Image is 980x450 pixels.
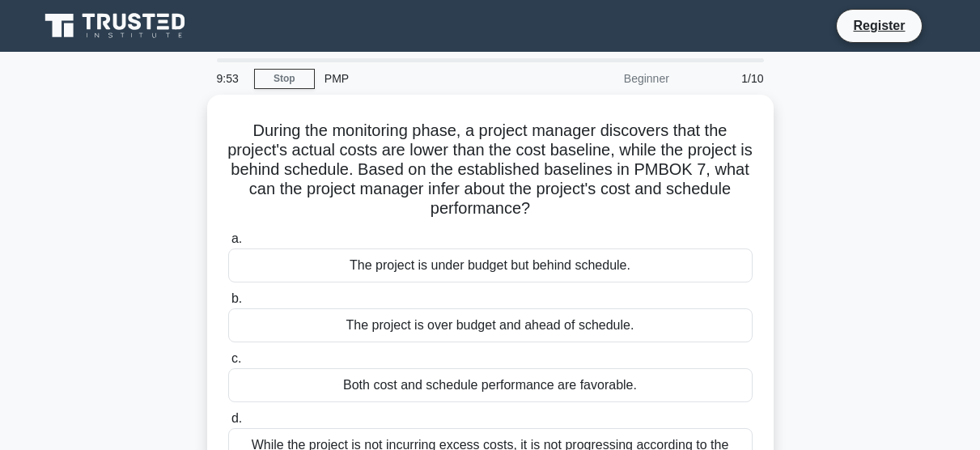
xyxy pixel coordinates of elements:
div: 1/10 [679,62,774,95]
div: PMP [315,62,537,95]
div: The project is under budget but behind schedule. [228,248,753,282]
div: 9:53 [207,62,254,95]
span: a. [231,231,242,245]
span: b. [231,291,242,305]
h5: During the monitoring phase, a project manager discovers that the project's actual costs are lowe... [227,121,754,219]
div: Both cost and schedule performance are favorable. [228,368,753,402]
span: d. [231,411,242,425]
a: Stop [254,69,315,89]
div: The project is over budget and ahead of schedule. [228,308,753,342]
div: Beginner [537,62,679,95]
span: c. [231,351,241,365]
a: Register [843,15,914,36]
